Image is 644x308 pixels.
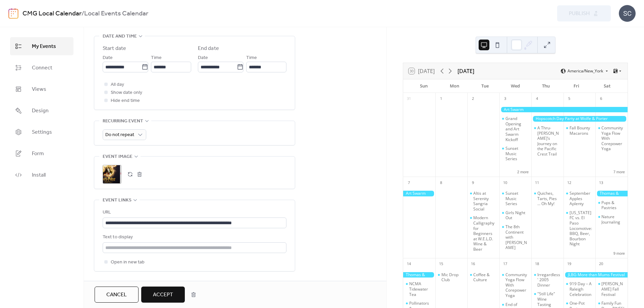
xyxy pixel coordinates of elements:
div: Fall Bounty Macarons [563,125,596,136]
a: My Events [10,37,73,55]
span: America/New_York [568,69,603,73]
a: Form [10,144,73,163]
div: [DATE] [458,67,474,75]
div: 13 [597,179,605,186]
div: 2 [469,95,477,103]
div: 4 [533,95,541,103]
a: Settings [10,123,73,141]
span: Settings [32,128,52,136]
div: 18 [533,260,541,268]
a: Design [10,102,73,120]
div: "Still Life" Wine Tasting [537,291,561,307]
span: Cancel [106,291,127,299]
div: Wed [500,79,531,93]
div: Mic Drop Club [435,272,468,283]
div: Sat [592,79,622,93]
div: A Thru-Hiker’s Journey on the Pacific Crest Trail [531,125,563,157]
span: Show date only [111,89,142,97]
div: Modern Calligraphy for Beginners at W.E.L.D. Wine & Beer [467,215,499,252]
div: 1 [437,95,445,103]
span: Categories [103,279,130,287]
div: 919 Day – A Raleigh Celebration [563,281,596,297]
div: Sunset Music Series [505,191,529,206]
div: 5 [566,95,573,103]
div: JLBG More than Mums Festival [563,272,628,278]
div: Modern Calligraphy for Beginners at W.E.L.D. Wine & Beer [473,215,497,252]
div: Fall Bounty Macarons [570,125,593,136]
div: NCMA Tidewater Tea [403,281,435,297]
div: The 8th Continent with Dr. Meg Lowman [499,224,532,250]
div: Pups & Pastries [601,200,625,210]
div: Text to display [103,233,285,241]
div: Sunset Music Series [499,146,532,162]
span: Event links [103,196,131,204]
span: Install [32,171,46,179]
div: ; [103,165,121,184]
div: Quiches, Tarts, Pies ... Oh My! [531,191,563,206]
div: Mic Drop Club [441,272,465,283]
div: Irregardless' 2005 Dinner [531,272,563,288]
span: Hide end time [111,97,140,105]
div: North Carolina FC vs. El Paso Locomotive: BBQ, Beer, Bourbon Night [563,210,596,247]
div: Grand Opening and Art Swarm Kickoff [499,116,532,142]
div: 8 [437,179,445,186]
span: Do not repeat [105,130,134,139]
button: Accept [141,287,185,303]
div: Nature Journaling [601,214,625,225]
div: Grand Opening and Art Swarm Kickoff [505,116,529,142]
button: 2 more [515,169,531,174]
div: Art Swarm [403,191,435,196]
div: URL [103,208,285,217]
div: Hopscotch Day Party at Wolfe & Porter [531,116,628,122]
div: Fri [561,79,592,93]
b: Local Events Calendar [84,7,148,20]
span: Date [198,54,208,62]
button: Cancel [95,287,139,303]
div: 14 [405,260,413,268]
span: Time [151,54,162,62]
div: "Still Life" Wine Tasting [531,291,563,307]
div: Tue [470,79,500,93]
div: September Apples Aplenty [563,191,596,206]
div: 15 [437,260,445,268]
div: Pups & Pastries [595,200,628,210]
div: NCMA Tidewater Tea [409,281,433,297]
button: 9 more [611,250,628,256]
span: My Events [32,43,56,51]
div: A Thru-[PERSON_NAME]’s Journey on the Pacific Crest Trail [537,125,561,157]
div: 16 [469,260,477,268]
div: 12 [566,179,573,186]
div: September Apples Aplenty [570,191,593,206]
div: Community Yoga Flow With Corepower Yoga [601,125,625,151]
div: Community Yoga Flow With Corepower Yoga [499,272,532,298]
span: Design [32,107,49,115]
span: All day [111,81,124,89]
div: Mon [439,79,470,93]
button: 7 more [611,169,628,174]
div: SC [619,5,636,22]
a: Install [10,166,73,184]
span: Event image [103,153,132,161]
div: Cary Farmers Fall Festival [595,281,628,297]
div: Start date [103,45,126,53]
span: Form [32,150,44,158]
a: CMG Local Calendar [22,7,82,20]
div: Coffee & Culture [473,272,497,283]
img: logo [8,8,18,19]
div: Sunset Music Series [505,146,529,162]
div: Community Yoga Flow With Corepower Yoga [595,125,628,151]
div: Altis at Serenity Sangria Social [473,191,497,211]
div: 19 [566,260,573,268]
div: Nature Journaling [595,214,628,225]
div: 919 Day – A Raleigh Celebration [570,281,593,297]
div: 11 [533,179,541,186]
div: 17 [501,260,509,268]
div: [PERSON_NAME] Fall Festival [601,281,625,297]
div: Irregardless' 2005 Dinner [537,272,561,288]
span: Connect [32,64,52,72]
div: 31 [405,95,413,103]
div: Altis at Serenity Sangria Social [467,191,499,211]
div: [US_STATE] FC vs. El Paso Locomotive: BBQ, Beer, Bourbon Night [570,210,593,247]
div: 10 [501,179,509,186]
